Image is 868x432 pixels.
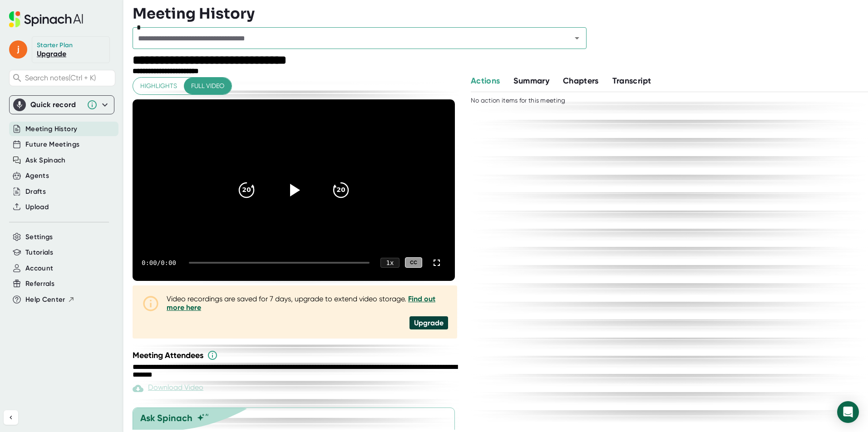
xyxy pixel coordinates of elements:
[191,80,224,92] span: Full video
[471,97,859,105] div: No action items for this meeting
[409,316,448,329] div: Upgrade
[471,75,500,87] button: Actions
[9,40,27,59] span: j
[142,259,178,266] div: 0:00 / 0:00
[571,32,583,44] button: Open
[25,232,53,242] button: Settings
[133,350,459,361] div: Meeting Attendees
[25,171,49,181] button: Agents
[25,202,49,212] button: Upload
[167,295,448,312] div: Video recordings are saved for 7 days, upgrade to extend video storage.
[513,75,549,87] button: Summary
[25,124,77,134] button: Meeting History
[25,279,54,289] button: Referrals
[612,76,651,86] span: Transcript
[37,49,66,58] a: Upgrade
[380,258,399,268] div: 1 x
[25,139,79,150] button: Future Meetings
[25,187,46,197] button: Drafts
[25,295,65,305] span: Help Center
[184,78,232,94] button: Full video
[140,80,177,92] span: Highlights
[140,412,192,423] div: Ask Spinach
[30,100,82,109] div: Quick record
[25,263,53,274] button: Account
[133,78,184,94] button: Highlights
[837,401,859,423] div: Open Intercom Messenger
[405,257,422,268] div: CC
[133,383,203,394] div: Paid feature
[13,96,110,114] div: Quick record
[513,76,549,86] span: Summary
[471,76,500,86] span: Actions
[25,74,113,82] span: Search notes (Ctrl + K)
[563,76,599,86] span: Chapters
[25,295,75,305] button: Help Center
[133,5,255,22] h3: Meeting History
[25,155,66,166] button: Ask Spinach
[37,41,73,49] div: Starter Plan
[612,75,651,87] button: Transcript
[25,247,53,258] button: Tutorials
[563,75,599,87] button: Chapters
[167,295,435,312] a: Find out more here
[4,410,18,425] button: Collapse sidebar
